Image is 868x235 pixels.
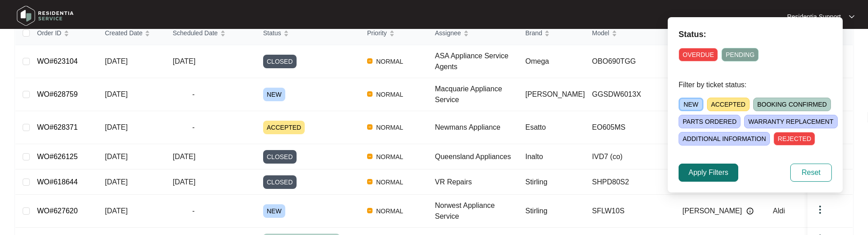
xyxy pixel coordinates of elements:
[585,144,675,169] td: IVD7 (co)
[435,151,518,162] div: Queensland Appliances
[428,21,518,45] th: Assignee
[525,90,585,98] span: [PERSON_NAME]
[367,28,387,38] span: Priority
[525,178,547,186] span: Stirling
[435,200,518,222] div: Norwest Appliance Service
[105,153,127,160] span: [DATE]
[263,121,305,134] span: ACCEPTED
[790,164,832,182] button: Reset
[435,51,518,72] div: ASA Appliance Service Agents
[773,207,785,215] span: Aldi
[679,132,770,146] span: ADDITIONAL INFORMATION
[98,21,165,45] th: Created Date
[435,28,461,38] span: Assignee
[165,21,256,45] th: Scheduled Date
[787,12,841,21] p: Residentia Support
[263,28,281,38] span: Status
[435,84,518,105] div: Macquarie Appliance Service
[105,207,127,215] span: [DATE]
[525,123,546,131] span: Esatto
[367,154,373,159] img: Vercel Logo
[367,124,373,130] img: Vercel Logo
[30,21,98,45] th: Order ID
[707,98,750,111] span: ACCEPTED
[105,57,127,65] span: [DATE]
[373,89,407,100] span: NORMAL
[689,167,728,178] span: Apply Filters
[367,208,373,213] img: Vercel Logo
[679,48,718,61] span: OVERDUE
[525,153,543,160] span: Inalto
[753,98,831,111] span: BOOKING CONFIRMED
[373,122,407,133] span: NORMAL
[263,204,285,218] span: NEW
[435,177,518,188] div: VR Repairs
[367,58,373,64] img: Vercel Logo
[592,28,609,38] span: Model
[373,56,407,67] span: NORMAL
[373,177,407,188] span: NORMAL
[683,206,742,216] span: [PERSON_NAME]
[849,14,854,19] img: dropdown arrow
[525,207,547,215] span: Stirling
[173,122,214,133] span: -
[256,21,360,45] th: Status
[173,206,214,216] span: -
[585,169,675,195] td: SHPD80S2
[367,91,373,97] img: Vercel Logo
[774,132,815,146] span: REJECTED
[263,150,297,164] span: CLOSED
[173,89,214,100] span: -
[744,115,837,128] span: WARRANTY REPLACEMENT
[746,207,754,215] img: Info icon
[37,123,78,131] a: WO#628371
[173,178,195,186] span: [DATE]
[14,2,77,29] img: residentia service logo
[373,151,407,162] span: NORMAL
[585,78,675,111] td: GGSDW6013X
[679,164,738,182] button: Apply Filters
[679,28,832,41] p: Status:
[585,195,675,228] td: SFLW10S
[105,90,127,98] span: [DATE]
[722,48,759,61] span: PENDING
[105,123,127,131] span: [DATE]
[173,153,195,160] span: [DATE]
[679,115,741,128] span: PARTS ORDERED
[263,88,285,101] span: NEW
[37,153,78,160] a: WO#626125
[37,57,78,65] a: WO#623104
[435,122,518,133] div: Newmans Appliance
[367,179,373,184] img: Vercel Logo
[173,28,218,38] span: Scheduled Date
[585,111,675,144] td: EO605MS
[263,55,297,68] span: CLOSED
[37,178,78,186] a: WO#618644
[525,28,542,38] span: Brand
[173,57,195,65] span: [DATE]
[37,90,78,98] a: WO#628759
[679,98,703,111] span: NEW
[360,21,428,45] th: Priority
[525,57,549,65] span: Omega
[263,175,297,189] span: CLOSED
[105,28,142,38] span: Created Date
[518,21,585,45] th: Brand
[37,28,61,38] span: Order ID
[373,206,407,216] span: NORMAL
[585,45,675,78] td: OBO690TGG
[585,21,675,45] th: Model
[105,178,127,186] span: [DATE]
[37,207,78,215] a: WO#627620
[802,167,821,178] span: Reset
[679,80,832,90] p: Filter by ticket status:
[815,204,826,215] img: dropdown arrow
